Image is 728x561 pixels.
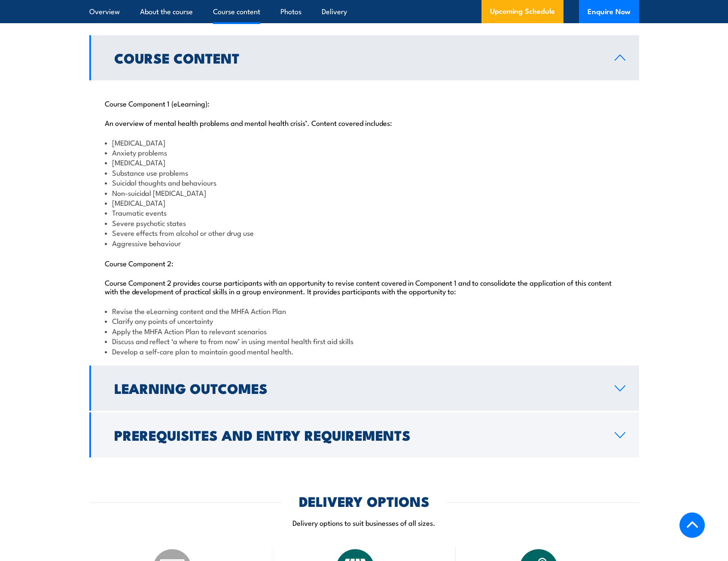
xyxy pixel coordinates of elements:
[105,218,624,228] li: Severe psychotic states
[105,207,624,217] li: Traumatic events
[105,278,624,295] p: Course Component 2 provides course participants with an opportunity to revise content covered in ...
[105,306,624,316] li: Revise the eLearning content and the MHFA Action Plan
[105,238,624,248] li: Aggressive behaviour
[105,346,624,356] li: Develop a self-care plan to maintain good mental health.
[105,118,624,127] p: An overview of mental health problems and mental health crisis’. Content covered includes:
[299,495,429,507] h2: DELIVERY OPTIONS
[105,137,624,147] li: [MEDICAL_DATA]
[114,52,601,64] h2: Course Content
[105,157,624,167] li: [MEDICAL_DATA]
[105,147,624,157] li: Anxiety problems
[114,382,601,394] h2: Learning Outcomes
[105,177,624,187] li: Suicidal thoughts and behaviours
[105,336,624,346] li: Discuss and reflect ‘a where to from now’ in using mental health first aid skills
[89,366,639,411] a: Learning Outcomes
[105,198,624,207] li: [MEDICAL_DATA]
[89,35,639,80] a: Course Content
[89,412,639,457] a: Prerequisites and Entry Requirements
[105,259,624,267] p: Course Component 2:
[105,188,624,198] li: Non-suicidal [MEDICAL_DATA]
[105,99,624,107] p: Course Component 1 (eLearning):
[105,326,624,336] li: Apply the MHFA Action Plan to relevant scenarios
[105,228,624,238] li: Severe effects from alcohol or other drug use
[105,168,624,177] li: Substance use problems
[89,518,639,527] p: Delivery options to suit businesses of all sizes.
[114,429,601,441] h2: Prerequisites and Entry Requirements
[105,316,624,326] li: Clarify any points of uncertainty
